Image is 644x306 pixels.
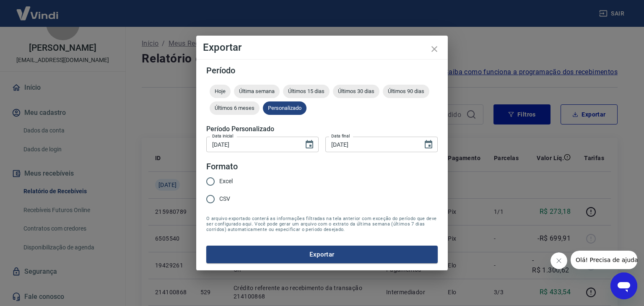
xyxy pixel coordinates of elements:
legend: Formato [206,161,238,173]
button: Choose date, selected date is 1 de jun de 2025 [301,136,318,153]
button: Exportar [206,246,438,263]
button: Choose date, selected date is 30 de jun de 2025 [420,136,437,153]
div: Hoje [210,85,231,98]
label: Data final [331,133,350,139]
span: Personalizado [263,105,306,111]
span: CSV [219,194,230,203]
input: DD/MM/YYYY [325,137,417,152]
div: Últimos 90 dias [383,85,429,98]
span: Hoje [210,88,231,94]
input: DD/MM/YYYY [206,137,298,152]
iframe: Fechar mensagem [551,252,567,269]
span: O arquivo exportado conterá as informações filtradas na tela anterior com exceção do período que ... [206,216,438,232]
div: Últimos 30 dias [333,85,379,98]
h5: Período [206,66,438,75]
div: Últimos 6 meses [210,101,260,115]
div: Personalizado [263,101,306,115]
span: Últimos 15 dias [283,88,330,94]
button: close [424,39,444,59]
div: Últimos 15 dias [283,85,330,98]
span: Última semana [234,88,280,94]
span: Excel [219,177,233,186]
iframe: Mensagem da empresa [571,251,637,269]
div: Última semana [234,85,280,98]
h4: Exportar [203,42,441,52]
span: Olá! Precisa de ajuda? [5,6,70,13]
span: Últimos 90 dias [383,88,429,94]
label: Data inicial [212,133,234,139]
span: Últimos 6 meses [210,105,260,111]
iframe: Botão para abrir a janela de mensagens [610,272,637,299]
h5: Período Personalizado [206,125,438,133]
span: Últimos 30 dias [333,88,379,94]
